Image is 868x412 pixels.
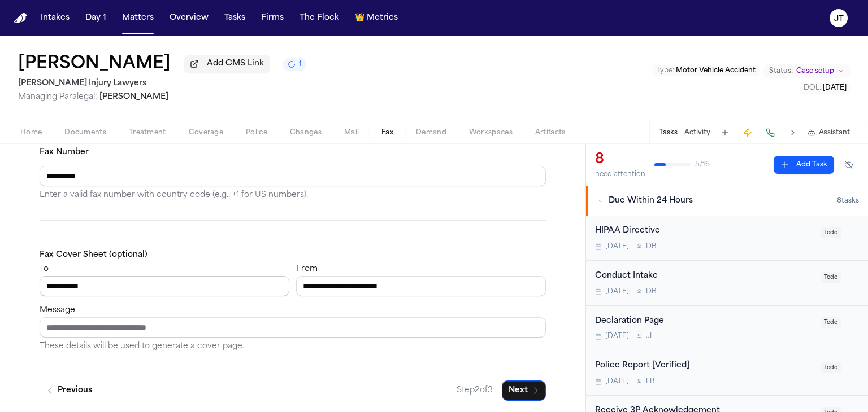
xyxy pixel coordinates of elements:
button: Make a Call [762,125,778,141]
label: From [296,265,318,273]
span: Status: [769,67,793,76]
span: Documents [64,128,106,137]
button: Edit matter name [18,54,171,74]
img: Finch Logo [14,13,27,24]
button: Edit Type: Motor Vehicle Accident [653,65,759,76]
button: Add Task [774,156,834,174]
button: Previous [40,380,99,401]
button: Overview [165,8,213,28]
div: Open task: Declaration Page [586,306,868,351]
div: need attention [595,170,645,179]
button: Assistant [808,128,850,137]
span: [DATE] [605,332,629,341]
button: Edit DOL: 2025-09-02 [800,82,850,94]
button: Tasks [659,128,678,137]
h1: [PERSON_NAME] [18,54,171,74]
button: Add CMS Link [184,55,270,73]
span: 1 [299,60,302,69]
span: Todo [821,227,841,238]
div: Declaration Page [595,315,814,328]
h2: [PERSON_NAME] Injury Lawyers [18,77,306,90]
span: [DATE] [823,85,847,91]
div: HIPAA Directive [595,225,814,238]
button: Due Within 24 Hours8tasks [586,186,868,216]
span: Type : [656,67,674,74]
span: Motor Vehicle Accident [676,67,756,74]
span: Police [246,128,267,137]
button: Tasks [220,8,250,28]
label: To [40,265,49,273]
span: Managing Paralegal: [18,93,97,101]
span: Workspaces [469,128,513,137]
div: Open task: HIPAA Directive [586,216,868,261]
button: Change status from Case setup [763,64,850,78]
button: Activity [684,128,710,137]
button: The Flock [295,8,344,28]
button: Matters [118,8,158,28]
span: Assistant [819,128,850,137]
span: Demand [416,128,446,137]
span: Coverage [189,128,223,137]
span: [DATE] [605,287,629,296]
span: Add CMS Link [207,58,264,69]
button: Create Immediate Task [740,125,756,141]
span: [DATE] [605,377,629,386]
span: DOL : [804,85,821,91]
span: [DATE] [605,242,629,251]
span: Todo [821,272,841,283]
a: Home [14,13,27,24]
span: L B [646,377,655,386]
span: 8 task s [837,196,859,205]
span: Mail [344,128,359,137]
span: Fax [381,128,393,137]
button: Firms [257,8,288,28]
div: Open task: Conduct Intake [586,261,868,306]
span: D B [646,287,657,296]
span: Treatment [129,128,166,137]
button: Next [502,380,546,401]
span: Case setup [796,67,834,76]
button: 1 active task [283,58,306,71]
span: D B [646,242,657,251]
span: Artifacts [535,128,566,137]
button: Hide completed tasks (⌘⇧H) [839,156,859,174]
div: Police Report [Verified] [595,360,814,372]
div: 8 [595,151,645,169]
button: Add Task [717,125,733,141]
p: These details will be used to generate a cover page. [40,340,546,353]
button: crownMetrics [350,8,402,28]
span: Due Within 24 Hours [609,195,693,207]
span: Todo [821,317,841,328]
span: Home [20,128,42,137]
div: Conduct Intake [595,270,814,283]
span: 5 / 16 [695,160,710,169]
button: Intakes [36,8,74,28]
label: Message [40,306,75,314]
span: Changes [290,128,322,137]
button: Day 1 [81,8,111,28]
div: Open task: Police Report [Verified] [586,350,868,396]
label: Fax Number [40,148,89,156]
label: Fax Cover Sheet (optional) [40,251,147,259]
span: [PERSON_NAME] [99,93,168,101]
span: J L [646,332,654,341]
span: Step 2 of 3 [457,385,493,396]
p: Enter a valid fax number with country code (e.g., +1 for US numbers). [40,189,546,202]
span: Todo [821,362,841,373]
